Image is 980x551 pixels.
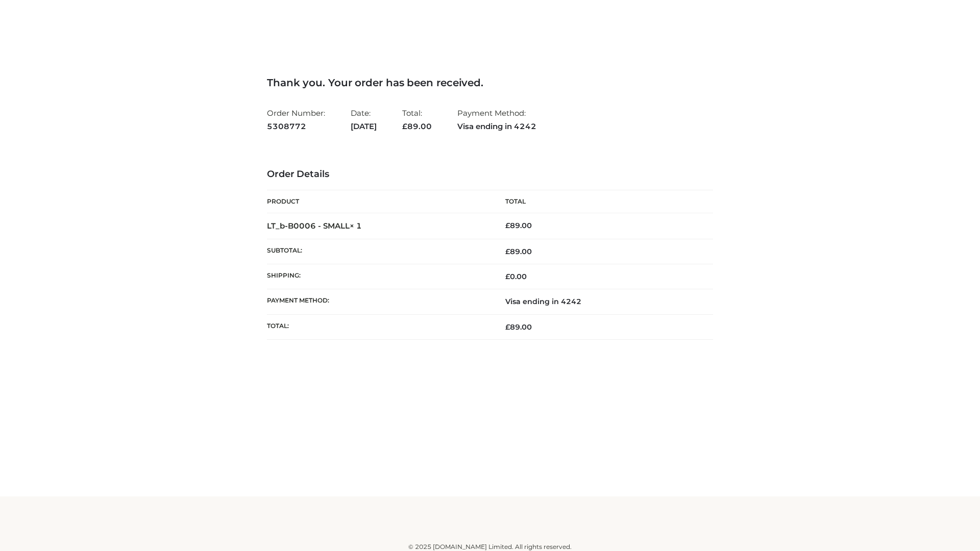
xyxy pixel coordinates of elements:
bdi: 0.00 [505,272,527,281]
h3: Order Details [267,169,713,180]
li: Order Number: [267,104,325,135]
bdi: 89.00 [505,221,532,230]
h3: Thank you. Your order has been received. [267,77,713,89]
li: Date: [351,104,377,135]
td: Visa ending in 4242 [490,289,713,314]
span: 89.00 [505,247,532,256]
li: Total: [402,104,432,135]
span: 89.00 [402,121,432,131]
span: £ [402,121,407,131]
th: Product [267,190,490,213]
th: Subtotal: [267,239,490,264]
span: £ [505,272,510,281]
th: Payment method: [267,289,490,314]
span: 89.00 [505,322,532,332]
strong: Visa ending in 4242 [457,120,536,133]
th: Shipping: [267,264,490,289]
li: Payment Method: [457,104,536,135]
span: £ [505,247,510,256]
strong: LT_b-B0006 - SMALL [267,221,362,231]
strong: 5308772 [267,120,325,133]
strong: × 1 [350,221,362,231]
strong: [DATE] [351,120,377,133]
span: £ [505,221,510,230]
th: Total: [267,314,490,339]
span: £ [505,322,510,332]
th: Total [490,190,713,213]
